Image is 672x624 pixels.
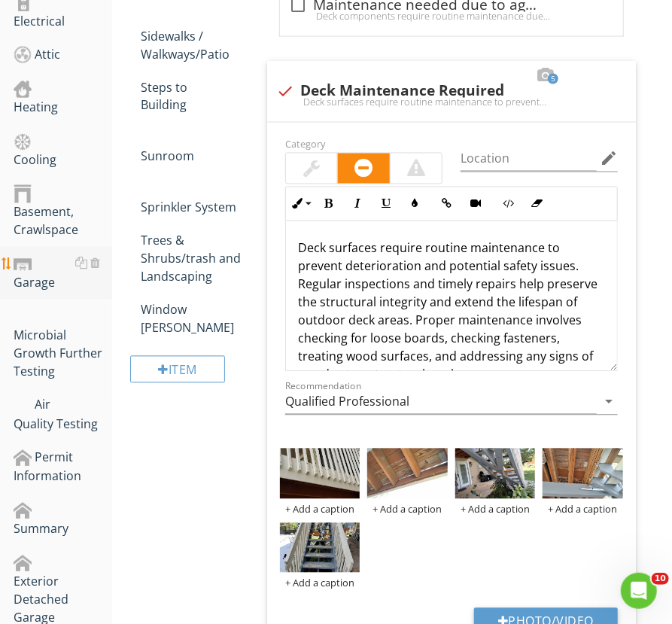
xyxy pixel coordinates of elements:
div: Deck components require routine maintenance due to natural aging processes. Regular inspection an... [289,10,614,22]
div: Sprinkler System [141,181,243,217]
div: + Add a caption [543,504,623,516]
button: Code View [494,190,522,218]
div: Summary [14,501,112,538]
i: edit [600,150,618,168]
button: Clear Formatting [522,190,551,218]
img: data [280,523,360,574]
div: + Add a caption [367,504,448,516]
img: data [280,449,360,499]
div: + Add a caption [280,504,360,516]
img: data [455,449,536,499]
div: Sunroom [141,129,243,166]
button: Insert Link (Ctrl+K) [433,190,461,218]
label: Category [285,138,325,151]
div: Basement, Crawlspace [14,184,112,240]
input: Location [461,147,597,172]
iframe: Intercom live chat [621,573,657,609]
div: Item [130,356,225,383]
div: + Add a caption [280,577,360,589]
input: Recommendation [285,390,597,415]
div: Attic [14,45,112,65]
button: Underline (Ctrl+U) [372,190,400,218]
div: Permit Information [14,449,112,486]
div: + Add a caption [455,504,536,516]
div: Trees & Shrubs/trash and Landscaping [141,232,243,286]
div: Deck surfaces require routine maintenance to prevent deterioration and potential safety issues. R... [276,96,627,108]
img: data [367,449,448,499]
div: Window [PERSON_NAME] [141,301,243,337]
button: Italic (Ctrl+I) [343,190,372,218]
img: data [543,449,623,499]
button: Colors [400,190,429,218]
div: Cooling [14,132,112,169]
span: 10 [652,573,669,585]
div: Heating [14,79,112,117]
button: Insert Video [461,190,490,218]
i: arrow_drop_down [600,393,618,411]
button: Inline Style [286,190,315,218]
button: Bold (Ctrl+B) [315,190,343,218]
span: 5 [548,74,558,84]
div: Garage [14,254,112,292]
div: Air Quality Testing [14,396,112,434]
div: Steps to Building [141,78,243,114]
div: Sidewalks / Walkways/Patio [141,9,243,63]
div: Microbial Growth Further Testing [14,307,112,381]
p: Deck surfaces require routine maintenance to prevent deterioration and potential safety issues. R... [298,239,605,384]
